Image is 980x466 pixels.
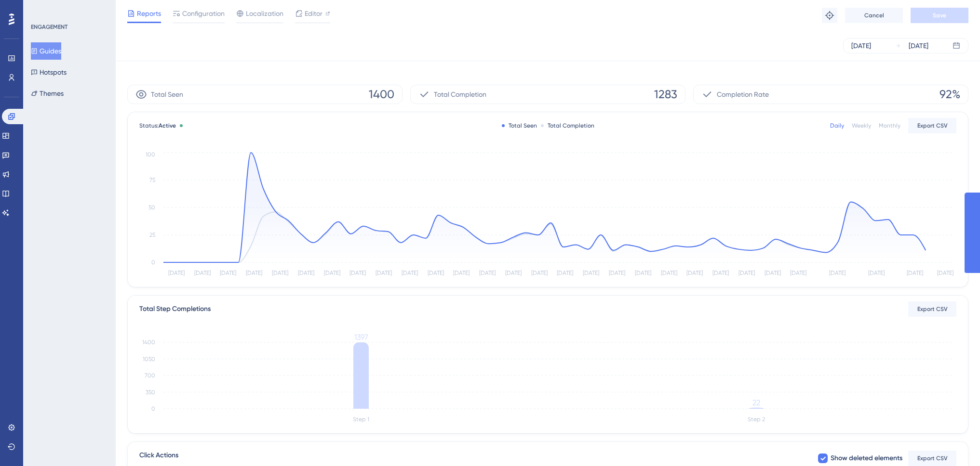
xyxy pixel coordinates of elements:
span: Configuration [182,8,225,19]
tspan: 100 [146,151,155,158]
tspan: 50 [148,204,155,211]
span: Localization [246,8,283,19]
tspan: [DATE] [453,270,470,276]
iframe: UserGuiding AI Assistant Launcher [940,428,968,457]
tspan: 350 [146,389,155,396]
tspan: [DATE] [168,270,185,276]
tspan: 1397 [354,333,368,342]
button: Save [911,8,968,23]
tspan: [DATE] [907,270,923,276]
span: Save [933,12,946,19]
tspan: 25 [149,232,155,238]
tspan: [DATE] [583,270,599,276]
button: Export CSV [908,118,956,133]
span: Editor [305,8,322,19]
span: Export CSV [917,305,948,313]
tspan: 700 [145,372,155,379]
div: Total Step Completions [139,303,211,315]
span: Show deleted elements [831,453,902,464]
span: 92% [940,87,960,102]
span: Completion Rate [717,89,769,100]
tspan: 1050 [143,356,155,362]
tspan: [DATE] [868,270,885,276]
tspan: [DATE] [829,270,846,276]
tspan: [DATE] [609,270,625,276]
tspan: [DATE] [531,270,548,276]
span: Active [159,122,176,129]
span: Export CSV [917,454,948,462]
span: Total Completion [434,89,486,100]
button: Export CSV [908,451,956,466]
tspan: [DATE] [194,270,211,276]
span: 1400 [369,87,394,102]
tspan: [DATE] [324,270,340,276]
tspan: 0 [151,259,155,266]
tspan: 22 [752,398,760,407]
span: Status: [139,122,176,129]
tspan: [DATE] [661,270,677,276]
tspan: [DATE] [790,270,806,276]
tspan: Step 1 [353,416,369,423]
button: Themes [31,85,64,102]
div: Weekly [852,122,871,129]
tspan: [DATE] [220,270,236,276]
span: Reports [137,8,161,19]
tspan: Step 2 [748,416,765,423]
button: Guides [31,42,61,60]
div: Total Seen [502,122,537,129]
button: Export CSV [908,301,956,317]
tspan: [DATE] [428,270,444,276]
span: 1283 [654,87,677,102]
tspan: [DATE] [765,270,781,276]
tspan: [DATE] [738,270,755,276]
div: Monthly [879,122,900,129]
tspan: [DATE] [246,270,262,276]
tspan: 0 [151,405,155,412]
tspan: 1400 [142,339,155,346]
span: Export CSV [917,122,948,129]
span: Cancel [864,12,884,19]
tspan: 75 [149,177,155,183]
tspan: [DATE] [712,270,729,276]
div: [DATE] [909,40,928,52]
div: Total Completion [541,122,594,129]
tspan: [DATE] [635,270,651,276]
tspan: [DATE] [505,270,522,276]
tspan: [DATE] [479,270,496,276]
button: Cancel [845,8,903,23]
div: [DATE] [851,40,871,52]
tspan: [DATE] [272,270,288,276]
div: Daily [830,122,844,129]
button: Hotspots [31,64,67,81]
tspan: [DATE] [557,270,573,276]
tspan: [DATE] [349,270,366,276]
span: Total Seen [151,89,183,100]
div: ENGAGEMENT [31,23,67,31]
tspan: [DATE] [937,270,953,276]
tspan: [DATE] [686,270,703,276]
tspan: [DATE] [376,270,392,276]
tspan: [DATE] [298,270,314,276]
tspan: [DATE] [402,270,418,276]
